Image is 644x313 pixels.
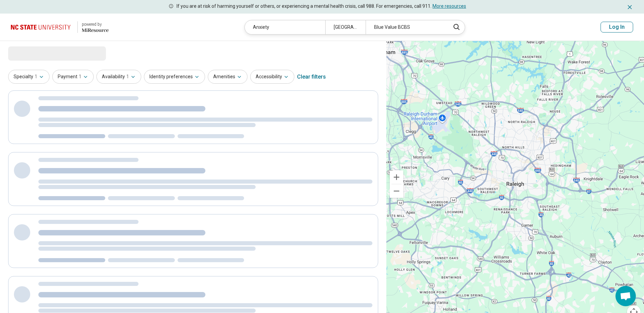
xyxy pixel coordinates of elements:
button: Dismiss [626,3,633,11]
span: 1 [126,73,129,80]
div: Clear filters [297,69,326,85]
button: Payment1 [52,70,94,84]
button: Accessibility [250,70,294,84]
a: More resources [433,3,466,9]
span: Loading... [8,46,65,60]
div: Blue Value BCBS [366,20,446,34]
a: Open chat [615,286,636,306]
button: Log In [601,22,633,33]
div: powered by [82,21,109,27]
span: 1 [35,73,37,80]
button: Specialty1 [8,70,50,84]
button: Identity preferences [144,70,205,84]
button: Zoom out [390,184,403,198]
p: If you are at risk of harming yourself or others, or experiencing a mental health crisis, call 98... [177,3,466,10]
div: Anxiety [245,20,325,34]
button: Availability1 [96,70,141,84]
button: Amenities [208,70,247,84]
span: 1 [79,73,81,80]
button: Zoom in [390,170,403,184]
div: [GEOGRAPHIC_DATA], [GEOGRAPHIC_DATA] [325,20,366,34]
a: North Carolina State University powered by [11,19,109,35]
img: North Carolina State University [11,19,73,35]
